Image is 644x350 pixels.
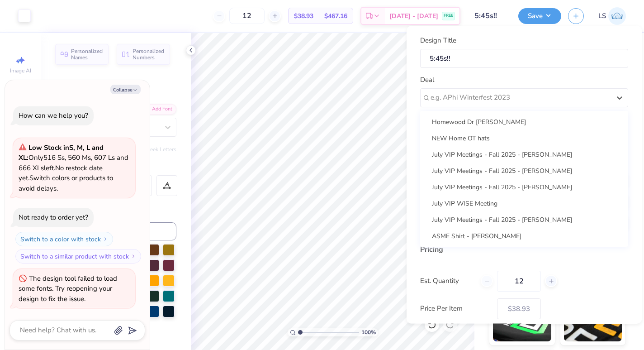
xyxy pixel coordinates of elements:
label: Deal [420,75,434,85]
div: ASME Shirt - [PERSON_NAME] [424,228,625,243]
label: Est. Quantity [420,276,474,286]
img: Switch to a color with stock [103,236,108,242]
div: July VIP Meetings - Fall 2025 - [PERSON_NAME] [424,163,625,178]
input: Untitled Design [467,7,511,25]
label: Design Title [420,35,456,46]
img: Switch to a similar product with stock [131,254,136,259]
span: $467.16 [324,11,347,21]
button: Switch to a color with stock [15,232,113,246]
span: Personalized Numbers [133,48,165,61]
span: Personalized Names [71,48,103,61]
div: July VIP Meetings - Fall 2025 - [PERSON_NAME] [424,179,625,194]
span: Only 516 Ss, 560 Ms, 607 Ls and 666 XLs left. Switch colors or products to avoid delays. [19,143,128,193]
button: Switch to a similar product with stock [15,249,141,264]
div: Not ready to order yet? [19,213,88,222]
div: The design tool failed to load some fonts. Try reopening your design to fix the issue. [19,274,117,303]
input: – – [497,270,541,291]
div: Homewood Dr [PERSON_NAME] [424,114,625,129]
div: Add Font [141,104,176,115]
input: – – [229,8,265,24]
div: NEW Home OT hats [424,130,625,145]
strong: Low Stock in S, M, L and XL : [19,143,104,163]
span: No restock date yet. [19,163,103,183]
span: $38.93 [294,11,313,21]
img: Leah Smith [608,7,626,25]
a: LS [598,7,626,25]
div: Pricing [420,244,628,254]
div: How can we help you? [19,111,88,120]
button: Save [518,8,561,24]
span: 100 % [361,328,376,336]
button: Collapse [110,85,141,94]
div: July VIP Meetings - Fall 2025 - [PERSON_NAME] [424,212,625,227]
span: LS [598,11,606,21]
div: July VIP Meetings - Fall 2025 - [PERSON_NAME] [424,147,625,162]
span: Image AI [10,67,31,74]
span: FREE [444,13,453,19]
label: Price Per Item [420,303,490,314]
div: July VIP Meetings - Fall 2025 - [PERSON_NAME] [424,245,625,259]
span: [DATE] - [DATE] [389,11,438,21]
div: July VIP WISE Meeting [424,196,625,211]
